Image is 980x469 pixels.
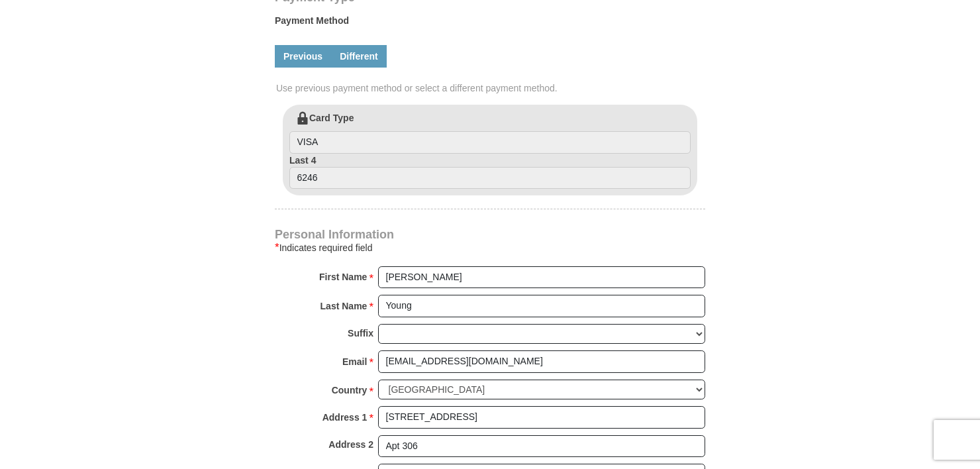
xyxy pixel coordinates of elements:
[328,435,373,454] strong: Address 2
[320,297,367,315] strong: Last Name
[289,154,691,189] label: Last 4
[289,111,691,154] label: Card Type
[276,81,707,95] span: Use previous payment method or select a different payment method.
[275,14,705,34] label: Payment Method
[332,381,367,399] strong: Country
[289,167,691,189] input: Last 4
[275,45,331,68] a: Previous
[319,268,367,286] strong: First Name
[275,240,705,256] div: Indicates required field
[289,131,691,154] input: Card Type
[342,352,367,371] strong: Email
[275,229,705,240] h4: Personal Information
[331,45,387,68] a: Different
[348,324,373,342] strong: Suffix
[322,408,367,427] strong: Address 1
